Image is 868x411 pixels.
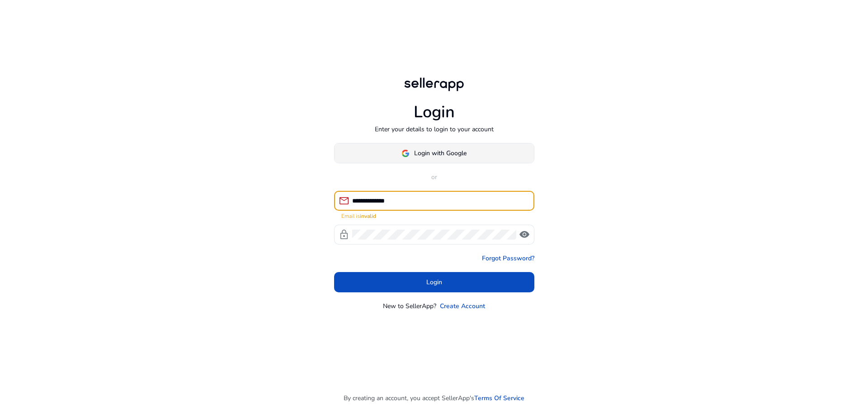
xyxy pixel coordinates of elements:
p: Enter your details to login to your account [375,125,494,134]
p: or [334,172,534,182]
span: lock [339,229,349,240]
a: Forgot Password? [482,254,534,263]
button: Login [334,272,534,292]
button: Login with Google [334,143,534,163]
mat-error: Email is [341,211,527,220]
strong: invalid [360,212,376,220]
span: mail [339,195,349,206]
span: visibility [519,229,530,240]
span: Login [426,277,442,287]
p: New to SellerApp? [383,301,436,311]
span: Login with Google [414,148,467,158]
img: google-logo.svg [401,149,410,157]
a: Terms Of Service [474,393,524,403]
a: Create Account [440,301,485,311]
h1: Login [414,102,455,122]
